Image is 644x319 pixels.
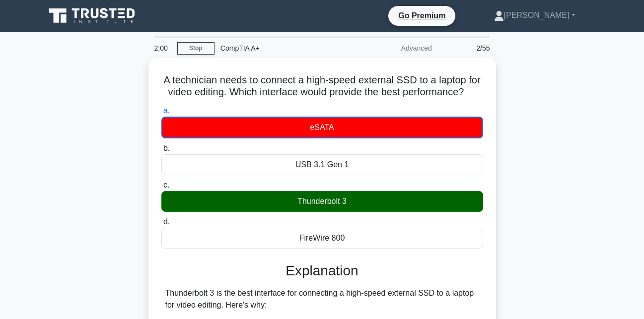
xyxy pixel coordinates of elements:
span: b. [163,144,170,152]
h5: A technician needs to connect a high-speed external SSD to a laptop for video editing. Which inte... [160,74,484,99]
div: 2:00 [148,38,177,58]
span: c. [163,181,169,189]
div: Advanced [351,38,438,58]
div: FireWire 800 [161,228,483,249]
h3: Explanation [167,262,477,279]
div: Thunderbolt 3 [161,191,483,212]
div: eSATA [161,117,483,138]
span: d. [163,217,170,226]
div: USB 3.1 Gen 1 [161,154,483,175]
a: [PERSON_NAME] [470,5,599,25]
a: Stop [177,42,215,55]
div: CompTIA A+ [215,38,351,58]
a: Go Premium [392,9,451,22]
span: a. [163,106,170,115]
div: 2/55 [438,38,496,58]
